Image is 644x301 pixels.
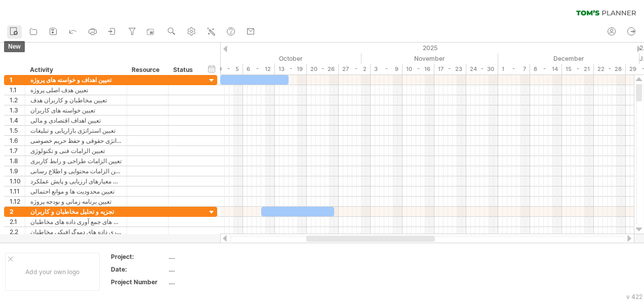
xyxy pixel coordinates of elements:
[562,64,594,74] div: 15 - 21
[10,146,25,156] div: 1.7
[10,116,25,125] div: 1.4
[220,53,361,64] div: October 2025
[10,156,25,166] div: 1.8
[30,146,122,156] div: تعیین الزامات فنی و تکنولوژی
[361,53,498,64] div: November 2025
[10,197,25,206] div: 1.12
[30,65,121,75] div: Activity
[371,64,402,74] div: 3 - 9
[498,64,530,74] div: 1 - 7
[211,64,243,74] div: 29 - 5
[10,207,25,216] div: 2
[30,186,122,196] div: تعیین محدودیت ها و موانع احتمالی
[466,64,498,74] div: 24 - 30
[626,293,642,300] div: v 422
[30,166,122,176] div: تعیین الزامات محتوایی و اطلاع رسانی
[498,53,639,64] div: December 2025
[30,126,122,135] div: تعیین استراتژی بازاریابی و تبلیغات
[169,265,254,274] div: ....
[111,265,167,274] div: Date:
[4,41,25,52] span: new
[339,64,371,74] div: 27 - 2
[10,217,25,227] div: 2.1
[7,25,22,39] a: new
[10,136,25,145] div: 1.6
[111,278,167,286] div: Project Number
[169,252,254,261] div: ....
[402,64,434,74] div: 10 - 16
[594,64,626,74] div: 22 - 28
[30,207,122,216] div: تجزیه و تحلیل مخاطبان و کاربران
[10,75,25,85] div: 1
[530,64,562,74] div: 8 - 14
[434,64,466,74] div: 17 - 23
[30,105,122,115] div: تعیین خواسته های کاربران
[10,95,25,105] div: 1.2
[30,197,122,206] div: تعیین برنامه زمانی و بودجه پروژه
[10,186,25,196] div: 1.11
[30,75,122,85] div: تعیین اهداف و خواسته های پروژه
[30,156,122,166] div: تعیین الزامات طراحی و رابط کاربری
[30,227,122,237] div: جمع آوری داده های دموگرافیکی مخاطبان
[307,64,339,74] div: 20 - 26
[173,65,195,75] div: Status
[30,95,122,105] div: تعیین مخاطبان و کاربران هدف
[10,85,25,95] div: 1.1
[10,166,25,176] div: 1.9
[30,217,122,227] div: تعیین روش های جمع آوری داده های مخاطبان
[275,64,307,74] div: 13 - 19
[10,126,25,135] div: 1.5
[30,136,122,145] div: تعیین استراتژی حقوقی و حفظ حریم خصوصی
[10,227,25,237] div: 2.2
[243,64,275,74] div: 6 - 12
[30,176,122,186] div: تعیین معیارهای ارزیابی و پایش عملکرد
[10,176,25,186] div: 1.10
[111,252,167,261] div: Project:
[30,85,122,95] div: تعیین هدف اصلی پروژه
[5,253,100,291] div: Add your own logo
[10,105,25,115] div: 1.3
[169,278,254,286] div: ....
[132,65,163,75] div: Resource
[30,116,122,125] div: تعیین اهداف اقتصادی و مالی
